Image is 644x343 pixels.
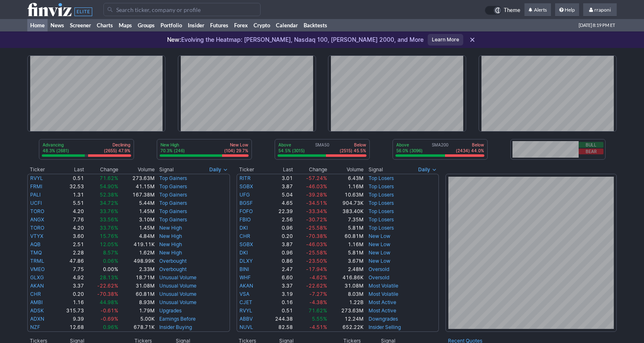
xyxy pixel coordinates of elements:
[55,307,84,315] td: 315.73
[231,19,251,31] a: Forex
[328,298,364,307] td: 1.22B
[30,192,41,198] a: PALI
[369,192,394,198] a: Top Losers
[167,36,181,43] span: New:
[119,290,155,298] td: 60.81M
[369,324,401,330] a: Insider Selling
[159,324,192,330] a: Insider Buying
[340,142,366,148] p: Below
[103,249,118,256] span: 8.57%
[116,19,135,31] a: Maps
[328,224,364,232] td: 5.81M
[159,175,187,181] a: Top Gainers
[159,266,187,272] a: Overbought
[369,241,390,247] a: New Low
[306,175,327,181] span: -57.24%
[239,307,252,314] a: RVYL
[119,273,155,282] td: 18.71M
[239,283,253,289] a: AKAN
[264,224,294,232] td: 0.96
[30,324,40,330] a: NZF
[396,142,423,148] p: Above
[119,182,155,191] td: 41.15M
[119,323,155,332] td: 678.71K
[30,291,41,297] a: CHR
[328,307,364,315] td: 273.63M
[119,240,155,249] td: 419.11K
[328,315,364,323] td: 12.24M
[428,34,463,46] a: Learn More
[209,166,221,174] span: Daily
[55,166,84,174] th: Last
[306,192,327,198] span: -39.28%
[207,19,231,31] a: Futures
[583,3,617,17] a: rraponi
[43,148,69,154] p: 48.3% (2681)
[264,257,294,265] td: 0.86
[309,299,327,305] span: -4.38%
[306,200,327,206] span: -34.51%
[48,19,67,31] a: News
[119,191,155,199] td: 167.38M
[119,199,155,207] td: 5.44M
[119,307,155,315] td: 1.79M
[159,283,196,289] a: Unusual Volume
[456,148,484,154] p: (2434) 44.0%
[328,191,364,199] td: 10.63M
[159,200,187,206] a: Top Gainers
[239,233,250,239] a: CHR
[264,307,294,315] td: 0.51
[369,258,390,264] a: New Low
[30,316,44,322] a: ADXN
[239,200,253,206] a: BGSF
[159,233,182,239] a: New High
[369,283,398,289] a: Most Volatile
[30,208,44,214] a: TORO
[30,274,44,281] a: GLXG
[30,299,43,305] a: AMBI
[264,182,294,191] td: 3.87
[264,240,294,249] td: 3.87
[278,142,367,154] div: SMA50
[239,192,250,198] a: UFG
[55,273,84,282] td: 4.92
[369,166,383,173] span: Signal
[103,258,118,264] span: 0.06%
[101,316,118,322] span: -0.69%
[328,182,364,191] td: 1.16M
[328,265,364,273] td: 2.48M
[67,19,94,31] a: Screener
[369,233,390,239] a: New Low
[504,6,520,15] span: Theme
[264,166,294,174] th: Last
[100,225,118,231] span: 33.76%
[328,249,364,257] td: 5.81M
[239,299,252,305] a: CJET
[306,241,327,247] span: -46.03%
[485,6,520,15] a: Theme
[264,207,294,216] td: 22.39
[55,240,84,249] td: 2.51
[159,258,187,264] a: Overbought
[309,274,327,281] span: -4.62%
[159,307,182,314] a: Upgrades
[278,148,305,154] p: 54.5% (3015)
[100,192,118,198] span: 52.38%
[43,142,69,148] p: Advancing
[264,199,294,207] td: 4.65
[237,166,264,174] th: Ticker
[239,316,253,322] a: ABBV
[416,166,439,174] button: Signals interval
[369,274,389,281] a: Oversold
[306,216,327,223] span: -30.72%
[328,257,364,265] td: 3.67M
[579,149,603,154] button: Bear
[264,249,294,257] td: 0.96
[306,258,327,264] span: -23.50%
[239,208,253,214] a: FOFO
[328,166,364,174] th: Volume
[264,282,294,290] td: 3.37
[119,207,155,216] td: 1.45M
[100,200,118,206] span: 34.72%
[306,208,327,214] span: -33.34%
